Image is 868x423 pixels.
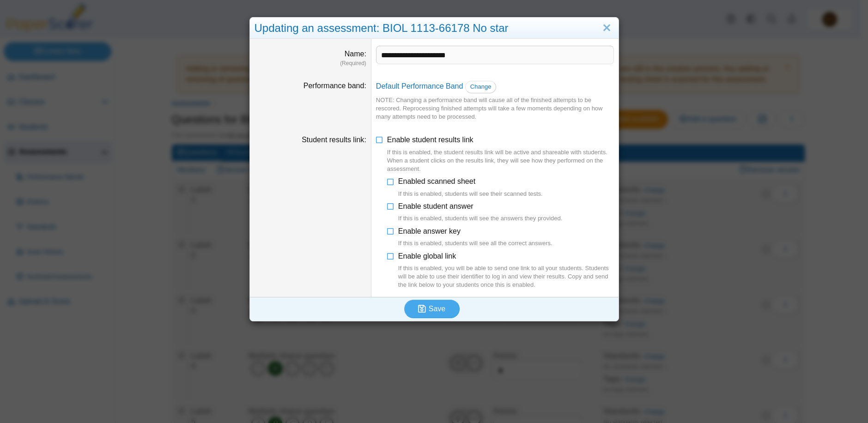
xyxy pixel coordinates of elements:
span: Enabled scanned sheet [398,177,543,198]
div: If this is enabled, students will see the answers they provided. [398,214,563,223]
div: If this is enabled, students will see all the correct answers. [398,239,552,248]
div: If this is enabled, the student results link will be active and shareable with students. When a s... [387,148,614,174]
div: If this is enabled, you will be able to send one link to all your students. Students will be able... [398,264,614,290]
label: Name [345,50,366,58]
span: Save [429,305,445,313]
a: Change [465,81,497,93]
span: Enable global link [398,252,614,290]
dfn: (Required) [255,60,366,67]
a: Close [600,20,614,36]
span: Enable student results link [387,136,614,173]
span: Change [470,83,492,90]
div: Updating an assessment: BIOL 1113-66178 No star [250,18,619,39]
span: Enable student answer [398,202,563,223]
button: Save [404,300,460,318]
div: NOTE: Changing a performance band will cause all of the finished attempts to be rescored. Reproce... [376,96,614,121]
div: If this is enabled, students will see their scanned tests. [398,190,543,198]
label: Student results link [302,136,366,144]
span: Enable answer key [398,227,552,248]
a: Default Performance Band [376,82,463,90]
label: Performance band [303,82,366,90]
